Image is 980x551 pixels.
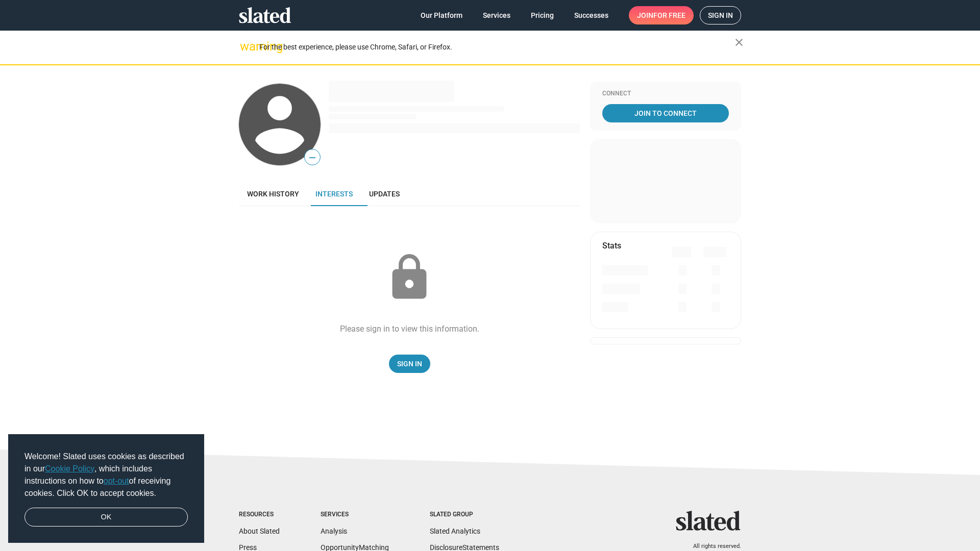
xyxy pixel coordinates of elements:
a: Analysis [321,527,347,535]
a: Sign in [700,6,741,24]
a: Our Platform [412,6,471,24]
span: Our Platform [421,6,462,24]
span: Sign in [708,7,733,24]
a: Updates [361,182,408,206]
span: Successes [574,6,608,24]
div: Slated Group [430,511,499,519]
div: Connect [602,90,729,98]
span: Join [637,6,685,24]
span: Sign In [397,355,422,373]
mat-card-title: Stats [602,240,621,251]
span: for free [653,6,685,24]
a: Join To Connect [602,104,729,122]
a: opt-out [104,477,129,485]
span: Join To Connect [604,104,727,122]
div: cookieconsent [8,434,204,543]
a: Successes [566,6,617,24]
a: dismiss cookie message [24,508,188,527]
a: Cookie Policy [45,464,94,473]
span: Pricing [531,6,554,24]
span: Services [483,6,510,24]
span: Updates [369,190,400,198]
mat-icon: lock [384,252,435,303]
div: Services [321,511,389,519]
a: Slated Analytics [430,527,480,535]
span: — [305,151,320,164]
a: Services [475,6,519,24]
div: Resources [239,511,280,519]
span: Interests [315,190,353,198]
a: Work history [239,182,307,206]
a: About Slated [239,527,280,535]
a: Interests [307,182,361,206]
mat-icon: close [733,36,745,48]
span: Work history [247,190,299,198]
div: For the best experience, please use Chrome, Safari, or Firefox. [259,40,735,54]
div: Please sign in to view this information. [340,323,479,334]
a: Pricing [523,6,562,24]
mat-icon: warning [240,40,252,53]
a: Sign In [389,355,430,373]
span: Welcome! Slated uses cookies as described in our , which includes instructions on how to of recei... [24,450,188,499]
a: Joinfor free [629,6,694,24]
